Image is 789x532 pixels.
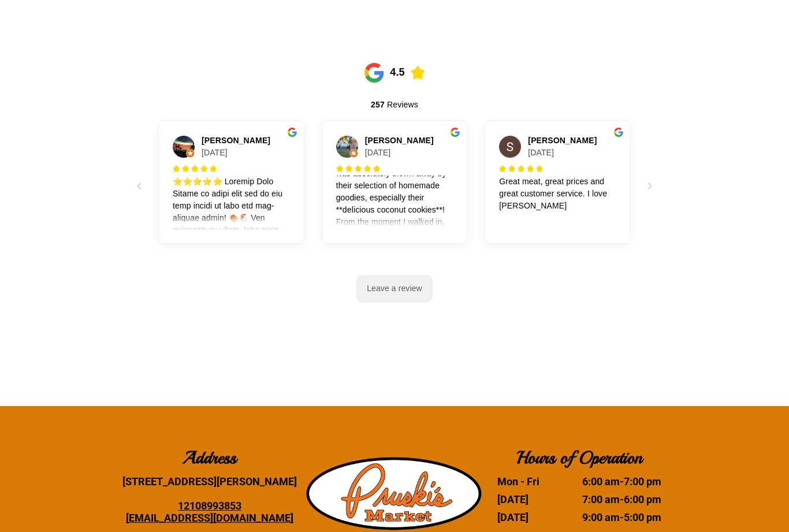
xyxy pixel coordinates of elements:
b: Address [183,447,236,468]
time: 9:00 am [582,511,620,523]
time: 6:00 am [582,475,620,488]
div: [STREET_ADDRESS][PERSON_NAME] [117,475,302,488]
time: 6:00 pm [624,493,661,505]
dd: - [564,511,661,523]
time: 5:00 pm [624,511,661,523]
time: 7:00 am [582,493,620,505]
a: [EMAIL_ADDRESS][DOMAIN_NAME] [126,512,293,524]
time: 7:00 pm [624,475,661,488]
b: Hours of Operation [516,447,642,468]
dt: Mon - Fri [497,475,563,488]
dd: - [564,493,661,505]
dt: [DATE] [497,511,563,523]
a: 12108993853 [178,500,241,512]
dt: [DATE] [497,493,563,505]
dd: - [564,475,661,488]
